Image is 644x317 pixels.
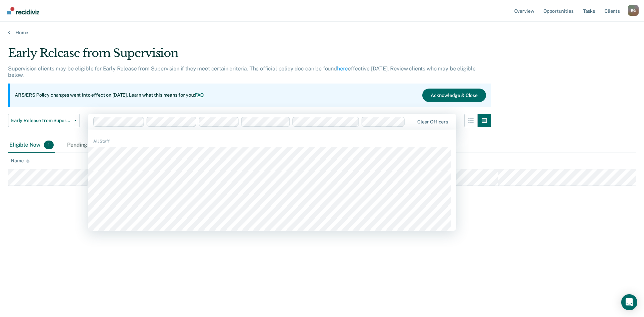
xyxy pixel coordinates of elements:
[11,158,30,164] div: Name
[11,118,71,123] span: Early Release from Supervision
[44,141,54,149] span: 1
[417,119,448,125] div: Clear officers
[628,5,639,16] button: Profile dropdown button
[88,138,456,144] div: All Staff
[195,92,204,98] a: FAQ
[8,65,476,78] p: Supervision clients may be eligible for Early Release from Supervision if they meet certain crite...
[8,114,80,127] button: Early Release from Supervision
[337,65,348,72] a: here
[15,92,204,99] p: ARS/ERS Policy changes went into effect on [DATE]. Learn what this means for you:
[66,138,103,153] div: Pending6
[422,89,486,102] button: Acknowledge & Close
[628,5,639,16] div: R G
[621,294,637,310] div: Open Intercom Messenger
[7,7,39,14] img: Recidiviz
[8,30,636,36] a: Home
[8,46,491,65] div: Early Release from Supervision
[8,138,55,153] div: Eligible Now1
